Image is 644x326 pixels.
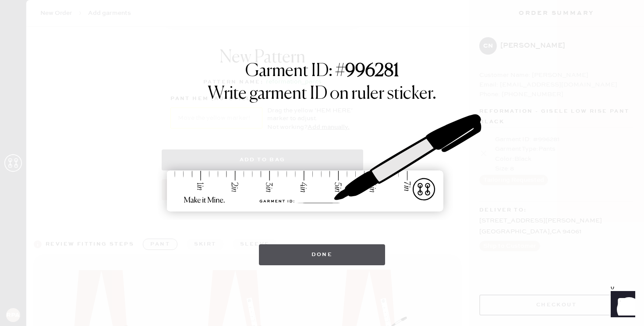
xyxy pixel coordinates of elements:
h1: Write garment ID on ruler sticker. [208,83,436,104]
img: ruler-sticker-sharpie.svg [158,91,486,236]
iframe: Front Chat [602,287,640,324]
strong: 996281 [345,62,399,80]
h1: Garment ID: # [245,61,399,83]
button: Done [259,244,386,265]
